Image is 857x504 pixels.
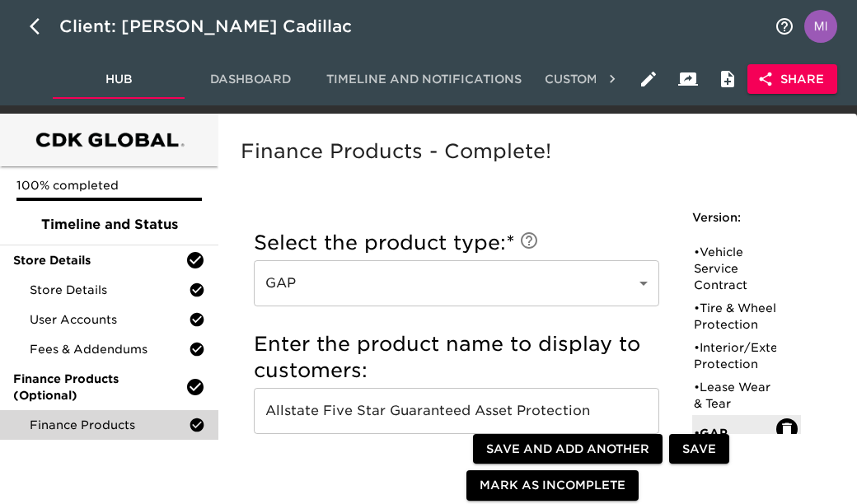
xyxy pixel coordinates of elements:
[541,69,653,90] span: Customization
[241,138,827,165] h5: Finance Products - Complete!
[694,339,776,372] div: • Interior/Exterior Protection
[694,244,776,293] div: • Vehicle Service Contract
[254,260,659,306] div: GAP
[692,336,801,376] div: •Interior/Exterior Protection
[692,376,801,415] div: •Lease Wear & Tear
[692,415,801,451] div: •GAP
[708,59,747,99] button: Internal Notes and Comments
[254,230,659,256] h5: Select the product type:
[30,341,189,357] span: Fees & Addendums
[692,296,801,336] div: •Tire & Wheel Protection
[13,371,185,404] span: Finance Products (Optional)
[804,10,837,43] img: Profile
[16,177,202,194] p: 100% completed
[13,215,205,235] span: Timeline and Status
[776,418,798,440] button: Delete: GAP
[694,425,776,441] div: • GAP
[692,209,801,227] h6: Version:
[466,471,639,502] button: Mark as Incomplete
[765,7,804,46] button: notifications
[486,439,649,460] span: Save and Add Another
[682,439,716,460] span: Save
[480,476,625,497] span: Mark as Incomplete
[59,13,375,40] div: Client: [PERSON_NAME] Cadillac
[669,434,729,464] button: Save
[194,69,307,90] span: Dashboard
[692,240,801,296] div: •Vehicle Service Contract
[13,252,185,268] span: Store Details
[30,311,189,328] span: User Accounts
[694,379,776,412] div: • Lease Wear & Tear
[63,69,175,90] span: Hub
[326,69,522,90] span: Timeline and Notifications
[254,331,659,384] h5: Enter the product name to display to customers:
[761,69,824,90] span: Share
[30,417,189,433] span: Finance Products
[30,282,189,298] span: Store Details
[473,434,663,464] button: Save and Add Another
[747,64,837,95] button: Share
[694,300,776,333] div: • Tire & Wheel Protection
